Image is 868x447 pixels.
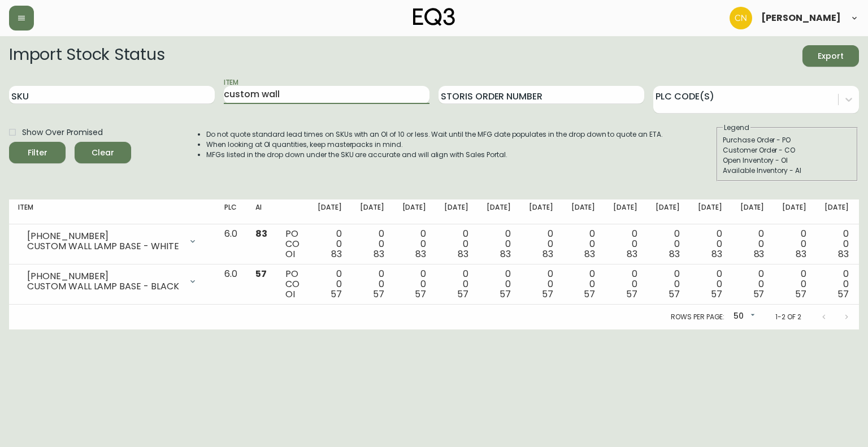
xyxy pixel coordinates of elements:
div: 0 0 [318,229,342,259]
th: [DATE] [478,199,520,224]
th: [DATE] [773,199,815,224]
span: Show Over Promised [22,127,103,138]
span: 83 [754,248,765,261]
img: c84cfeac70e636aa0953565b6890594c [730,7,752,29]
span: OI [285,288,295,301]
span: OI [285,248,295,261]
th: Item [9,199,215,224]
img: logo [413,8,455,26]
div: 0 0 [782,269,806,300]
th: [DATE] [393,199,436,224]
div: CUSTOM WALL LAMP BASE - WHITE [27,241,181,251]
legend: Legend [723,123,750,133]
span: 83 [255,227,267,240]
th: [DATE] [520,199,562,224]
button: Export [802,45,859,67]
span: 83 [458,248,468,261]
button: Filter [9,142,66,163]
div: 0 0 [402,269,427,300]
td: 6.0 [215,264,246,305]
div: 50 [729,307,757,326]
div: 0 0 [613,229,637,259]
div: Customer Order - CO [723,145,852,155]
span: 83 [374,248,384,261]
td: 6.0 [215,224,246,264]
div: 0 0 [698,269,722,300]
div: 0 0 [656,269,680,300]
span: 83 [669,248,680,261]
div: 0 0 [613,269,637,300]
p: Rows per page: [671,312,724,322]
th: [DATE] [815,199,858,224]
th: [DATE] [604,199,646,224]
div: [PHONE_NUMBER] [27,231,181,241]
div: 0 0 [824,229,849,259]
p: 1-2 of 2 [775,312,801,322]
div: 0 0 [360,269,384,300]
div: 0 0 [740,229,765,259]
span: 83 [500,248,511,261]
th: AI [246,199,276,224]
li: MFGs listed in the drop down under the SKU are accurate and will align with Sales Portal. [206,150,663,160]
span: 57 [837,288,849,301]
div: 0 0 [824,269,849,300]
div: 0 0 [698,229,722,259]
div: PO CO [285,229,300,259]
span: 57 [373,288,384,301]
span: 57 [753,288,765,301]
button: Clear [75,142,131,163]
span: 57 [711,288,722,301]
div: 0 0 [360,229,384,259]
div: 0 0 [529,269,553,300]
span: 83 [796,248,806,261]
th: [DATE] [351,199,393,224]
span: 57 [626,288,637,301]
th: [DATE] [646,199,689,224]
div: 0 0 [529,229,553,259]
span: 57 [669,288,680,301]
div: [PHONE_NUMBER]CUSTOM WALL LAMP BASE - WHITE [18,229,206,254]
span: Export [811,49,850,63]
div: 0 0 [656,229,680,259]
div: Purchase Order - PO [723,135,852,145]
li: When looking at OI quantities, keep masterpacks in mind. [206,140,663,150]
div: CUSTOM WALL LAMP BASE - BLACK [27,281,181,292]
span: Clear [84,146,122,160]
div: 0 0 [487,269,511,300]
span: 83 [711,248,722,261]
span: 83 [331,248,342,261]
div: [PHONE_NUMBER]CUSTOM WALL LAMP BASE - BLACK [18,269,206,294]
th: PLC [215,199,246,224]
div: [PHONE_NUMBER] [27,271,181,281]
div: Available Inventory - AI [723,166,852,176]
div: PO CO [285,269,300,300]
span: 57 [457,288,468,301]
h2: Import Stock Status [9,45,164,67]
div: 0 0 [571,229,596,259]
span: 83 [584,248,595,261]
div: 0 0 [571,269,596,300]
span: [PERSON_NAME] [761,14,841,23]
div: 0 0 [444,229,468,259]
th: [DATE] [689,199,731,224]
div: 0 0 [487,229,511,259]
span: 83 [542,248,553,261]
span: 57 [415,288,426,301]
span: 83 [415,248,426,261]
div: 0 0 [782,229,806,259]
div: 0 0 [444,269,468,300]
th: [DATE] [562,199,605,224]
span: 57 [331,288,342,301]
div: Open Inventory - OI [723,155,852,166]
span: 83 [627,248,637,261]
span: 57 [255,267,267,280]
span: 57 [542,288,553,301]
div: 0 0 [740,269,765,300]
div: 0 0 [402,229,427,259]
span: 57 [795,288,806,301]
span: 57 [584,288,595,301]
div: 0 0 [318,269,342,300]
span: 57 [500,288,511,301]
span: 83 [838,248,849,261]
th: [DATE] [731,199,774,224]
